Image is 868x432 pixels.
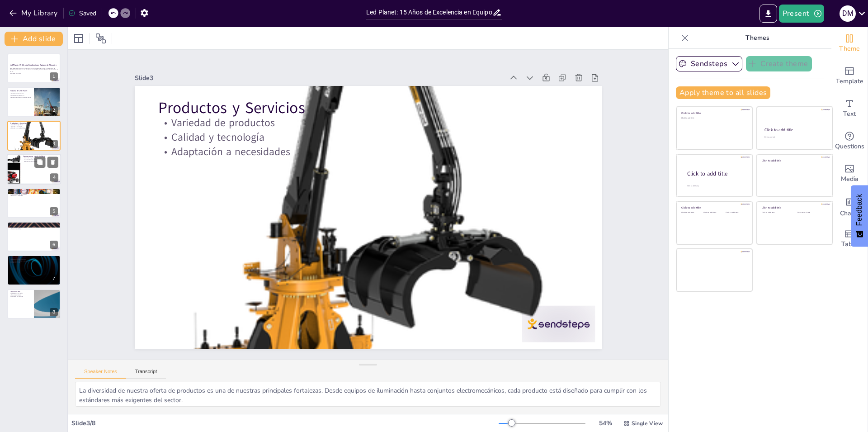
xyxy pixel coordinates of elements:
[831,223,868,255] div: Add a table
[632,420,663,427] span: Single View
[10,225,58,227] p: Enfoque en el servicio
[10,260,58,262] p: Desarrollo de nuevos productos
[10,128,58,129] p: Adaptación a necesidades
[835,142,864,152] span: Questions
[10,290,31,293] p: Conclusiones
[855,194,863,226] span: Feedback
[23,159,58,161] p: Satisfacción del cliente
[7,87,61,117] div: https://cdn.sendsteps.com/images/logo/sendsteps_logo_white.pnghttps://cdn.sendsteps.com/images/lo...
[831,190,868,223] div: Add charts and graphs
[10,122,58,125] p: Productos y Servicios
[841,239,858,249] span: Table
[10,259,58,261] p: Expansión [PERSON_NAME]
[831,125,868,157] div: Get real-time input from your audience
[687,170,745,178] div: Click to add title
[764,136,824,138] div: Click to add text
[50,174,58,182] div: 4
[10,72,58,74] p: Generated with [URL]
[7,154,61,185] div: https://cdn.sendsteps.com/images/logo/sendsteps_logo_white.pnghttps://cdn.sendsteps.com/images/lo...
[10,292,31,294] p: Liderazgo en el sector
[7,188,61,218] div: https://cdn.sendsteps.com/images/logo/sendsteps_logo_white.pnghttps://cdn.sendsteps.com/images/lo...
[831,27,868,60] div: Change the overall theme
[10,262,58,264] p: Presencia global
[50,140,58,148] div: 3
[10,96,31,98] p: Enfoque en la satisfacción del cliente
[10,64,57,66] strong: Led Planet: 15 Años de Excelencia en Equipos de Elevación
[681,206,746,209] div: Click to add title
[7,53,61,83] div: https://cdn.sendsteps.com/images/logo/sendsteps_logo_white.pnghttps://cdn.sendsteps.com/images/lo...
[10,191,58,193] p: Inversión en I+D
[7,255,61,285] div: 7
[75,382,661,407] textarea: La diversidad de nuestra oferta de productos es una de nuestras principales fortalezas. Desde equ...
[594,419,616,427] div: 54 %
[50,241,58,249] div: 6
[10,189,58,192] p: Innovación Continua
[75,369,126,379] button: Speaker Notes
[10,67,58,72] p: Esta presentación aborda la trayectoria de Led Planet en la fabricación de equipos de elevación, ...
[50,72,58,81] div: 1
[47,157,58,168] button: Delete Slide
[676,56,742,71] button: Sendsteps
[762,212,790,214] div: Click to add text
[692,27,822,49] p: Themes
[841,174,859,184] span: Media
[34,157,45,168] button: Duplicate Slide
[23,161,58,163] p: Reputación en el sector
[843,109,856,119] span: Text
[126,369,166,379] button: Transcript
[10,227,58,228] p: Retroalimentación constante
[10,124,58,126] p: Variedad de productos
[95,33,106,44] span: Position
[797,212,826,214] div: Click to add text
[831,157,868,190] div: Add images, graphics, shapes or video
[366,6,492,19] input: Insert title
[5,32,63,46] button: Add slide
[7,289,61,319] div: 8
[759,5,777,23] button: Export to PowerPoint
[726,212,746,214] div: Click to add text
[68,9,96,18] div: Saved
[764,127,825,133] div: Click to add title
[703,212,724,214] div: Click to add text
[762,206,826,209] div: Click to add title
[681,111,746,115] div: Click to add title
[10,195,58,196] p: Eficiencia y seguridad
[10,93,31,95] p: Creación de la empresa
[71,419,499,427] div: Slide 3 / 8
[50,275,58,283] div: 7
[10,223,58,226] p: Satisfacción del Cliente
[836,76,863,86] span: Template
[676,86,770,99] button: Apply theme to all slides
[10,126,58,128] p: Calidad y tecnología
[23,155,58,158] p: Compromiso con la Calidad
[687,185,744,187] div: Click to add body
[746,56,812,71] button: Create theme
[831,60,868,92] div: Add ready made slides
[10,89,31,92] p: Historia de Led Planet
[7,222,61,252] div: https://cdn.sendsteps.com/images/logo/sendsteps_logo_white.pnghttps://cdn.sendsteps.com/images/lo...
[840,209,859,218] span: Charts
[840,5,856,23] button: D M
[23,157,58,159] p: Controles rigurosos
[10,95,31,96] p: Crecimiento y evolución
[762,158,826,162] div: Click to add title
[851,185,868,247] button: Feedback - Show survey
[779,5,824,23] button: Present
[50,106,58,114] div: 2
[10,295,31,297] p: Compromiso continuo
[681,212,702,214] div: Click to add text
[7,6,61,20] button: My Library
[831,92,868,125] div: Add text boxes
[10,256,58,259] p: Proyecciones Futuras
[50,308,58,316] div: 8
[10,294,31,296] p: Futuro prometedor
[840,5,856,22] div: D M
[681,117,746,119] div: Click to add text
[7,121,61,151] div: https://cdn.sendsteps.com/images/logo/sendsteps_logo_white.pnghttps://cdn.sendsteps.com/images/lo...
[839,44,860,54] span: Theme
[10,228,58,230] p: Relaciones sólidas
[71,31,86,46] div: Layout
[10,193,58,195] p: Incorporación de tecnologías
[50,207,58,215] div: 5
